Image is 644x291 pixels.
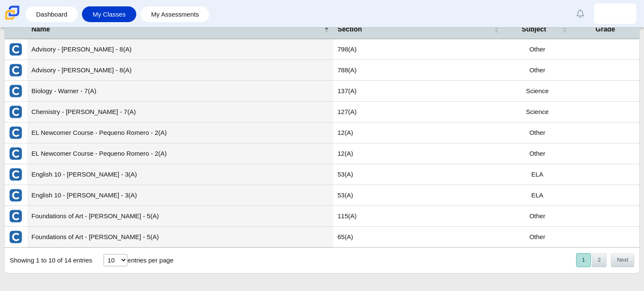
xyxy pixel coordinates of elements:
td: 127(A) [333,102,503,123]
td: Advisory - [PERSON_NAME] - 8(A) [27,39,333,60]
img: External class connected through Clever [9,147,22,160]
td: Other [503,143,571,164]
img: External class connected through Clever [9,230,22,244]
img: External class connected through Clever [9,126,22,140]
img: External class connected through Clever [9,209,22,223]
td: English 10 - [PERSON_NAME] - 3(A) [27,164,333,185]
td: Chemistry - [PERSON_NAME] - 7(A) [27,102,333,123]
td: EL Newcomer Course - Pequeno Romero - 2(A) [27,123,333,143]
td: English 10 - [PERSON_NAME] - 3(A) [27,185,333,206]
td: 12(A) [333,143,503,164]
td: Other [503,206,571,227]
a: Dashboard [30,6,73,22]
td: Foundations of Art - [PERSON_NAME] - 5(A) [27,227,333,248]
a: My Classes [86,6,132,22]
span: Section : Activate to sort [494,25,499,34]
nav: pagination [575,253,634,267]
td: Other [503,39,571,60]
td: 798(A) [333,39,503,60]
a: Alerts [571,4,590,23]
img: External class connected through Clever [9,63,22,77]
a: Carmen School of Science & Technology [3,16,21,23]
td: 115(A) [333,206,503,227]
img: External class connected through Clever [9,188,22,202]
td: EL Newcomer Course - Pequeno Romero - 2(A) [27,143,333,164]
span: Name : Activate to invert sorting [324,25,329,34]
td: 788(A) [333,60,503,81]
img: yangel.febuscaban.OwashC [608,7,622,20]
span: Grade [576,25,635,34]
span: Subject [508,25,560,34]
a: yangel.febuscaban.OwashC [594,3,636,24]
span: Subject : Activate to sort [562,25,567,34]
td: 53(A) [333,164,503,185]
td: ELA [503,164,571,185]
td: Foundations of Art - [PERSON_NAME] - 5(A) [27,206,333,227]
td: ELA [503,185,571,206]
a: My Assessments [145,6,205,22]
td: 65(A) [333,227,503,248]
button: Next [611,253,634,267]
img: External class connected through Clever [9,84,22,98]
td: 12(A) [333,123,503,143]
td: 137(A) [333,81,503,102]
td: Science [503,81,571,102]
td: Science [503,102,571,123]
td: Other [503,227,571,248]
td: 53(A) [333,185,503,206]
img: External class connected through Clever [9,168,22,181]
button: 1 [576,253,591,267]
td: Other [503,123,571,143]
img: External class connected through Clever [9,43,22,56]
button: 2 [592,253,607,267]
span: Name [31,25,322,34]
img: Carmen School of Science & Technology [3,4,21,22]
img: External class connected through Clever [9,105,22,119]
td: Other [503,60,571,81]
div: Showing 1 to 10 of 14 entries [5,248,92,273]
td: Advisory - [PERSON_NAME] - 8(A) [27,60,333,81]
label: entries per page [127,257,173,264]
span: Section [337,25,492,34]
td: Biology - Warner - 7(A) [27,81,333,102]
